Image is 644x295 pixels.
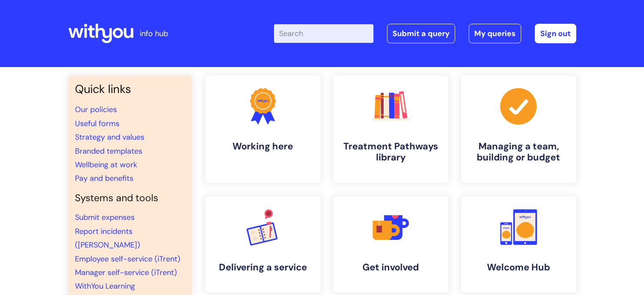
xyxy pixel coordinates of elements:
p: info hub [140,27,168,40]
a: Sign out [535,24,576,43]
a: Manager self-service (iTrent) [75,267,177,278]
a: Employee self-service (iTrent) [75,254,180,264]
a: Submit expenses [75,212,135,222]
a: Branded templates [75,146,142,156]
h4: Systems and tools [75,192,185,204]
a: Submit a query [387,24,455,43]
a: Working here [205,76,321,183]
a: Our policies [75,104,117,115]
a: Wellbeing at work [75,160,137,170]
h4: Treatment Pathways library [340,141,442,163]
h4: Working here [212,141,314,152]
a: Report incidents ([PERSON_NAME]) [75,226,140,250]
a: Get involved [333,197,448,292]
input: Search [274,24,373,43]
div: | - [274,24,576,43]
a: Managing a team, building or budget [461,76,576,183]
a: My queries [469,24,521,43]
h4: Delivering a service [212,262,314,273]
a: Treatment Pathways library [333,76,448,183]
a: Delivering a service [205,197,321,292]
a: Pay and benefits [75,173,133,183]
a: Welcome Hub [461,197,576,292]
a: Strategy and values [75,132,144,142]
a: WithYou Learning [75,281,135,291]
h4: Get involved [340,262,442,273]
a: Useful forms [75,118,119,129]
h3: Quick links [75,82,185,96]
h4: Welcome Hub [468,262,569,273]
h4: Managing a team, building or budget [468,141,569,163]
